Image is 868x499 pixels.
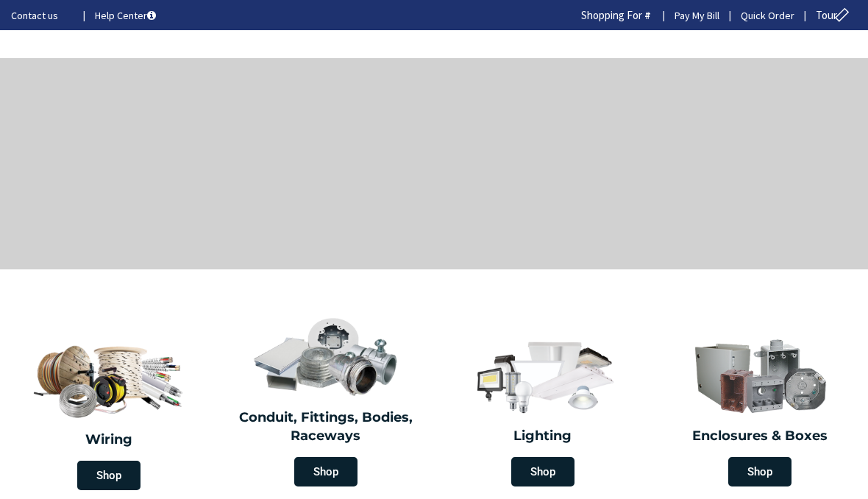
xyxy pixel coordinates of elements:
[662,427,857,446] h2: Enclosures & Boxes
[228,408,423,446] h2: Conduit, Fittings, Bodies, Raceways
[221,310,430,494] a: Conduit, Fittings, Bodies, Raceways Shop
[95,8,156,23] a: Help Center
[675,8,719,23] a: Pay My Bill
[581,8,642,22] span: Shopping For
[7,431,210,450] h2: Wiring
[438,329,647,494] a: Lighting Shop
[294,457,357,486] span: Shop
[445,427,640,446] h2: Lighting
[816,8,853,22] span: Tour
[77,461,140,490] span: Shop
[511,457,574,486] span: Shop
[655,329,864,494] a: Enclosures & Boxes Shop
[644,8,651,22] strong: #
[741,8,794,23] a: Quick Order
[11,8,71,23] a: Contact us
[728,457,791,486] span: Shop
